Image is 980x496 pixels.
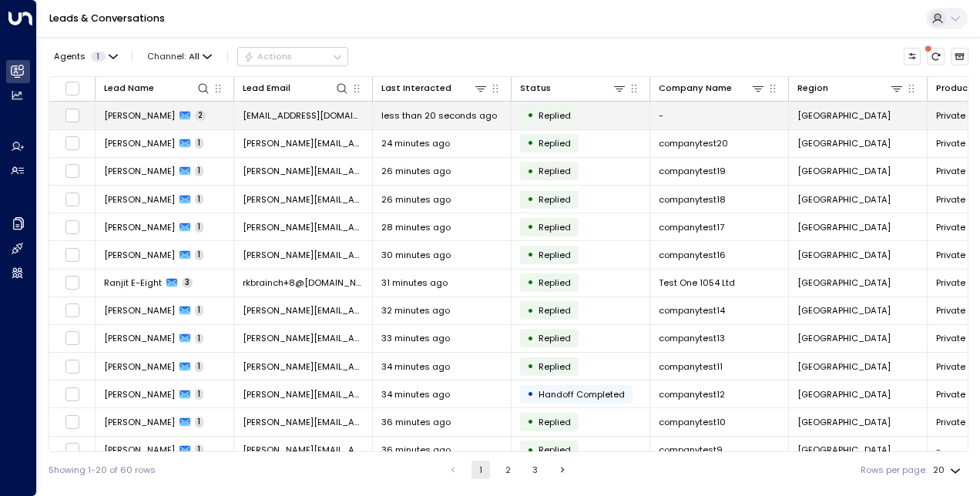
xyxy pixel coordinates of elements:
div: 20 [933,461,964,480]
div: Showing 1-20 of 60 rows [49,464,156,477]
span: 1 [195,138,203,149]
span: 1 [195,361,203,372]
span: Replied [539,416,571,428]
span: London [797,193,891,206]
span: michelle.tang+9@gmail.com [243,444,364,456]
span: 1 [195,389,203,400]
button: page 1 [472,461,490,479]
span: michelle.tang+17@gmail.com [243,221,364,233]
span: London [797,304,891,317]
div: Button group with a nested menu [237,47,348,65]
span: London [797,388,891,400]
span: companytest16 [659,249,726,261]
span: London [797,416,891,428]
div: Region [797,81,828,96]
span: Toggle select row [65,359,80,374]
button: Go to page 2 [498,461,517,479]
span: 33 minutes ago [381,332,450,344]
span: London [797,109,891,122]
span: Toggle select row [65,136,80,151]
span: 1 [195,305,203,316]
span: companytest18 [659,193,726,206]
span: rkbrainch+8@live.co.uk [243,276,364,289]
span: London [797,276,891,289]
span: There are new threads available. Refresh the grid to view the latest updates. [927,48,945,65]
span: companytest17 [659,221,724,233]
label: Rows per page: [861,464,927,477]
button: Archived Leads [951,48,968,65]
span: 34 minutes ago [381,360,450,373]
button: Go to next page [553,461,572,479]
div: Region [797,81,904,96]
span: Toggle select row [65,442,80,457]
span: 2 [195,110,206,121]
span: 34 minutes ago [381,388,450,400]
span: Ranjit E-Eight [104,276,162,289]
span: Replied [539,165,571,177]
td: - [650,102,789,129]
span: michelle.tang+16@gmail.com [243,249,364,261]
button: Customize [904,48,921,65]
div: Status [520,81,551,96]
div: Last Interacted [381,81,488,96]
span: michelle.tang+14@gmail.com [243,304,364,317]
span: Toggle select row [65,387,80,402]
div: • [527,161,534,182]
span: 1 [195,417,203,427]
span: 36 minutes ago [381,444,451,456]
span: Michelle Tang [104,416,175,428]
span: Toggle select all [65,81,80,96]
div: Lead Name [104,81,210,96]
div: • [527,244,534,265]
span: companytest9 [659,444,723,456]
span: London [797,360,891,373]
span: London [797,444,891,456]
span: 1 [195,250,203,260]
span: London [797,332,891,344]
span: London [797,137,891,149]
span: 24 minutes ago [381,137,450,149]
span: companytest12 [659,388,725,400]
span: Toggle select row [65,220,80,235]
span: Toggle select row [65,192,80,207]
div: Actions [243,51,292,62]
span: Michelle Tang [104,193,175,206]
div: • [527,272,534,293]
div: Product [936,81,972,96]
nav: pagination navigation [443,461,572,479]
span: michelle.tang+13@gmail.com [243,332,364,344]
span: michelle.tang+20@gmail.com [243,137,364,149]
div: Company Name [659,81,732,96]
a: Leads & Conversations [49,12,165,25]
span: Replied [539,221,571,233]
div: Status [520,81,626,96]
span: London [797,221,891,233]
div: • [527,356,534,377]
span: companytest14 [659,304,725,317]
span: 26 minutes ago [381,165,451,177]
span: Michelle Tang [104,444,175,456]
span: Toggle select row [65,247,80,263]
span: Replied [539,360,571,373]
span: Replied [539,109,571,122]
span: michelle.tang+10@gmail.com [243,416,364,428]
span: alex.clark351@gmail.com [243,109,364,122]
span: Replied [539,137,571,149]
div: • [527,411,534,432]
span: Alex Clark [104,109,175,122]
span: companytest11 [659,360,723,373]
span: 1 [195,444,203,455]
span: companytest10 [659,416,726,428]
div: • [527,132,534,153]
span: Handoff Completed [539,388,625,400]
span: 1 [91,52,106,62]
div: Lead Email [243,81,290,96]
button: Channel:All [143,48,217,65]
span: companytest20 [659,137,728,149]
span: michelle.tang+18@gmail.com [243,193,364,206]
span: 1 [195,333,203,344]
span: michelle.tang+12@gmail.com [243,388,364,400]
span: Michelle Tang [104,332,175,344]
span: Toggle select row [65,108,80,123]
span: Michelle Tang [104,249,175,261]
